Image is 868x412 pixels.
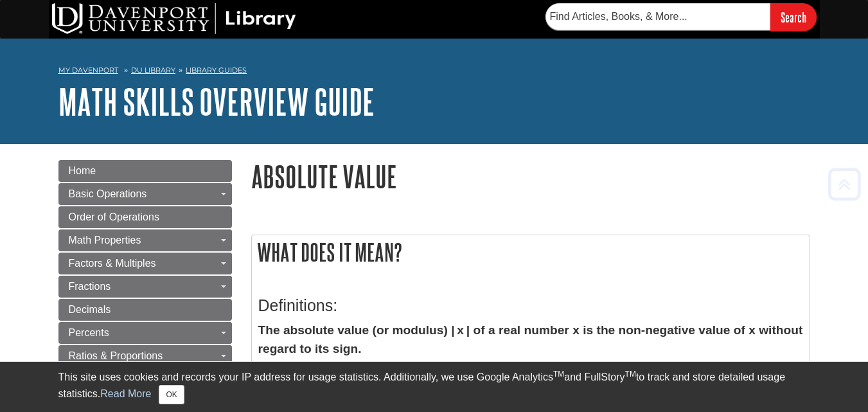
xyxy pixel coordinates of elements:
sup: TM [625,370,636,379]
span: Home [69,165,96,176]
span: Factors & Multiples [69,258,156,269]
h1: Absolute Value [251,160,810,193]
sup: TM [553,370,564,379]
h3: Definitions: [258,296,803,315]
a: Factors & Multiples [58,253,232,274]
span: Fractions [69,281,111,292]
a: DU Library [131,66,175,75]
input: Find Articles, Books, & More... [545,3,770,30]
a: Fractions [58,276,232,298]
a: Percents [58,322,232,344]
input: Search [770,3,817,31]
h2: What does it mean? [252,235,810,269]
form: Searches DU Library's articles, books, and more [545,3,817,31]
div: This site uses cookies and records your IP address for usage statistics. Additionally, we use Goo... [58,370,810,404]
a: My Davenport [58,65,118,76]
span: Ratios & Proportions [69,350,163,361]
span: Math Properties [69,235,141,246]
img: DU Library [52,3,296,34]
a: Back to Top [824,175,865,193]
span: Decimals [69,304,111,315]
a: Basic Operations [58,183,232,205]
a: Decimals [58,299,232,321]
a: Library Guides [186,66,247,75]
a: Ratios & Proportions [58,345,232,367]
span: Order of Operations [69,211,159,222]
span: Basic Operations [69,188,147,199]
span: Percents [69,327,109,338]
strong: The absolute value (or modulus) | x | of a real number x is the non-negative value of x without r... [258,323,803,355]
button: Close [159,385,184,404]
a: Order of Operations [58,206,232,228]
a: Math Properties [58,229,232,251]
a: Read More [100,388,151,399]
a: Math Skills Overview Guide [58,82,375,121]
a: Home [58,160,232,182]
nav: breadcrumb [58,62,810,82]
